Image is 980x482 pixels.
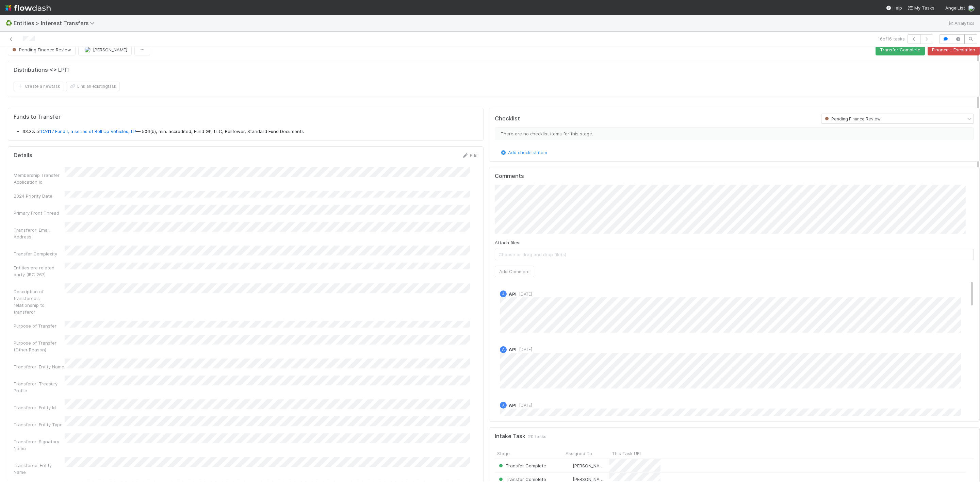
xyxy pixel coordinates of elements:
[462,153,478,158] a: Edit
[497,450,510,457] span: Stage
[968,5,975,12] img: avatar_d7f67417-030a-43ce-a3ce-a315a3ccfd08.png
[573,477,607,482] span: [PERSON_NAME]
[517,292,532,297] span: [DATE]
[14,404,65,411] div: Transferor: Entity Id
[502,292,505,296] span: A
[14,20,98,27] span: Entities > Interest Transfers
[500,150,547,155] a: Add checklist item
[495,433,525,440] h5: Intake Task
[14,210,65,216] div: Primary Front Thread
[509,402,517,408] span: API
[502,403,505,407] span: A
[509,291,517,297] span: API
[566,477,572,482] img: avatar_abca0ba5-4208-44dd-8897-90682736f166.png
[14,421,65,428] div: Transferor: Entity Type
[928,44,980,55] button: Finance - Escalation
[495,266,534,277] button: Add Comment
[14,172,65,185] div: Membership Transfer Application Id
[517,403,532,408] span: [DATE]
[908,5,934,11] span: My Tasks
[528,433,546,440] span: 20 tasks
[495,115,520,122] h5: Checklist
[823,116,881,121] span: Pending Finance Review
[566,450,592,457] span: Assigned To
[14,339,65,353] div: Purpose of Transfer (Other Reason)
[14,67,70,73] h5: Distributions <> LPIT
[14,250,65,257] div: Transfer Complexity
[495,173,974,180] h5: Comments
[78,44,132,55] button: [PERSON_NAME]
[502,348,505,351] span: A
[93,47,127,52] span: [PERSON_NAME]
[908,4,934,11] a: My Tasks
[5,20,12,26] span: ♻️
[11,47,71,52] span: Pending Finance Review
[497,463,546,468] span: Transfer Complete
[22,128,478,135] li: 33.3% of — 506(b), min. accredited, Fund GP, LLC, Belltower, Standard Fund Documents
[500,290,507,297] div: API
[566,463,572,468] img: avatar_93b89fca-d03a-423a-b274-3dd03f0a621f.png
[14,438,65,452] div: Transferor: Signatory Name
[497,462,546,469] div: Transfer Complete
[612,450,642,457] span: This Task URL
[41,129,136,134] a: CA117 Fund I, a series of Roll Up Vehicles, LP
[876,44,925,55] button: Transfer Complete
[497,477,546,482] span: Transfer Complete
[5,2,51,14] img: logo-inverted-e16ddd16eac7371096b0.svg
[8,44,76,55] button: Pending Finance Review
[517,347,532,352] span: [DATE]
[14,82,63,91] button: Create a newtask
[14,363,65,370] div: Transferor: Entity Name
[495,249,974,260] span: Choose or drag and drop file(s)
[573,463,607,468] span: [PERSON_NAME]
[500,402,507,409] div: API
[14,322,65,329] div: Purpose of Transfer
[14,152,32,159] h5: Details
[948,19,975,27] a: Analytics
[14,264,65,278] div: Entities are related party (IRC 267)
[878,35,905,42] span: 16 of 16 tasks
[495,239,520,246] label: Attach files:
[84,46,91,53] img: avatar_93b89fca-d03a-423a-b274-3dd03f0a621f.png
[495,127,974,140] div: There are no checklist items for this stage.
[945,5,965,11] span: AngelList
[14,193,65,199] div: 2024 Priority Date
[509,347,517,352] span: API
[14,114,478,120] h5: Funds to Transfer
[14,288,65,315] div: Description of transferee's relationship to transferor
[66,82,119,91] button: Link an existingtask
[566,462,606,469] div: [PERSON_NAME]
[14,462,65,476] div: Transferee: Entity Name
[500,346,507,353] div: API
[14,380,65,394] div: Transferor: Treasury Profile
[14,227,65,240] div: Transferor: Email Address
[886,4,902,11] div: Help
